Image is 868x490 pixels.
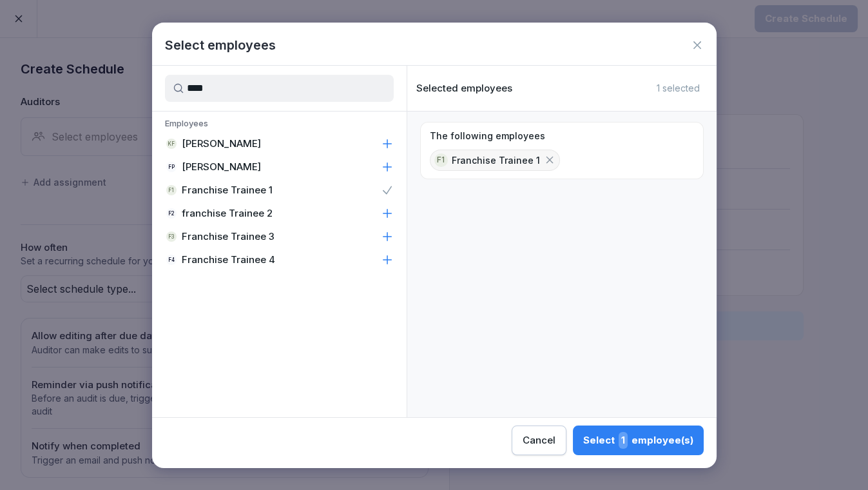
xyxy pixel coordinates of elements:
h1: Select employees [165,35,276,55]
p: The following employees [430,130,545,142]
p: [PERSON_NAME] [182,161,261,173]
div: Select employee(s) [583,432,693,449]
div: F4 [166,255,177,265]
div: F1 [166,185,177,195]
div: F1 [434,153,448,167]
p: Employees [152,118,407,132]
p: franchise Trainee 2 [182,207,273,220]
p: Franchise Trainee 3 [182,230,275,243]
p: Selected employees [416,83,512,94]
p: Franchise Trainee 1 [182,184,273,197]
p: 1 selected [657,83,700,94]
p: Franchise Trainee 4 [182,253,275,266]
div: KF [166,139,177,149]
p: Franchise Trainee 1 [452,153,540,167]
button: Cancel [512,426,566,455]
div: f2 [166,208,177,219]
div: Cancel [523,433,555,447]
div: F3 [166,231,177,242]
p: [PERSON_NAME] [182,137,261,150]
button: Select1employee(s) [573,426,704,455]
div: FP [166,162,177,172]
span: 1 [619,432,628,449]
